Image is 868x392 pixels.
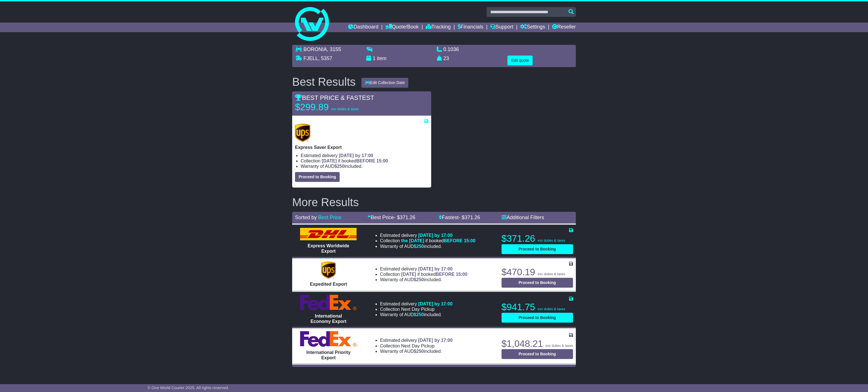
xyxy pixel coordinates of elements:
span: 371.26 [400,215,415,220]
span: FJELL [303,56,318,61]
span: 371.26 [465,215,480,220]
a: Fastest- $371.26 [439,215,480,220]
img: FedEx Express: International Economy Export [300,295,357,310]
li: Collection [380,307,453,312]
span: 250 [416,349,424,354]
img: UPS (new): Express Saver Export [295,124,310,142]
li: Collection [301,158,428,164]
button: Proceed to Booking [502,313,573,323]
span: [DATE] [401,272,416,277]
span: - $ [394,215,415,220]
span: 15:00 [376,158,388,163]
a: Financials [458,23,483,32]
button: Proceed to Booking [502,244,573,254]
span: exc duties & taxes [538,239,565,243]
span: if booked [401,238,476,243]
span: Expedited Export [310,282,347,287]
span: [DATE] by 17:00 [418,301,453,306]
span: International Priority Export [306,350,350,360]
p: Express Saver Export [295,145,428,150]
span: the [DATE] [401,238,424,243]
p: $941.75 [502,301,573,313]
span: BEST PRICE & FASTEST [295,94,374,101]
span: $ [414,312,424,317]
span: BORONIA [303,47,327,52]
p: $371.26 [502,233,573,244]
span: 250 [416,277,424,282]
p: $1,048.21 [502,338,573,349]
span: - $ [459,215,480,220]
span: $ [334,164,344,169]
span: if booked [322,158,388,163]
p: $470.19 [502,267,573,278]
span: exc duties & taxes [331,107,359,111]
span: $ [414,244,424,249]
li: Collection [380,238,476,243]
span: exc duties & taxes [538,272,565,276]
span: exc duties & taxes [538,307,565,311]
a: Best Price- $371.26 [368,215,415,220]
li: Estimated delivery [380,266,467,272]
li: Warranty of AUD included. [301,164,428,169]
span: $ [414,277,424,282]
button: Proceed to Booking [502,278,573,288]
li: Estimated delivery [380,233,476,238]
span: 250 [416,312,424,317]
span: BEFORE [356,158,375,163]
li: Estimated delivery [380,338,453,343]
span: Next Day Pickup [401,343,435,348]
li: Collection [380,272,467,277]
a: Tracking [426,23,451,32]
span: [DATE] [322,158,337,163]
span: 1 [373,56,376,61]
p: $299.89 [295,102,366,113]
button: Edit Collection Date [361,78,409,88]
span: Express Worldwide Export [308,243,349,254]
a: Additional Filters [502,215,544,220]
h2: More Results [292,196,576,208]
img: DHL: Express Worldwide Export [300,228,357,240]
span: Next Day Pickup [401,307,435,312]
a: Settings [520,23,545,32]
button: Proceed to Booking [295,172,340,182]
li: Warranty of AUD included. [380,312,453,317]
span: [DATE] by 17:00 [339,153,373,158]
span: [DATE] by 17:00 [418,338,453,343]
a: Best Price [318,215,341,220]
span: International Economy Export [311,314,346,324]
button: Edit quote [507,56,533,65]
img: UPS (new): Expedited Export [321,262,335,279]
a: Dashboard [348,23,378,32]
span: 250 [337,164,344,169]
li: Warranty of AUD included. [380,277,467,282]
a: Quote/Book [385,23,419,32]
li: Estimated delivery [380,301,453,307]
span: 15:00 [456,272,467,277]
li: Collection [380,343,453,349]
span: [DATE] by 17:00 [418,233,453,238]
span: 23 [443,56,449,61]
span: © One World Courier 2025. All rights reserved. [147,386,229,390]
li: Warranty of AUD included. [380,244,476,249]
li: Warranty of AUD included. [380,349,453,354]
span: 0.1036 [443,47,459,52]
span: BEFORE [444,238,463,243]
a: Reseller [552,23,576,32]
li: Estimated delivery [301,153,428,158]
span: BEFORE [436,272,455,277]
span: , 3155 [327,47,341,52]
span: exc duties & taxes [546,344,573,348]
span: item [377,56,387,61]
img: FedEx Express: International Priority Export [300,331,357,347]
span: , 5357 [318,56,332,61]
button: Proceed to Booking [502,349,573,359]
span: Sorted by [295,215,317,220]
span: 250 [416,244,424,249]
span: if booked [401,272,467,277]
a: Support [490,23,513,32]
div: Best Results [289,76,359,88]
span: $ [414,349,424,354]
span: 15:00 [464,238,476,243]
span: [DATE] by 17:00 [418,267,453,271]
